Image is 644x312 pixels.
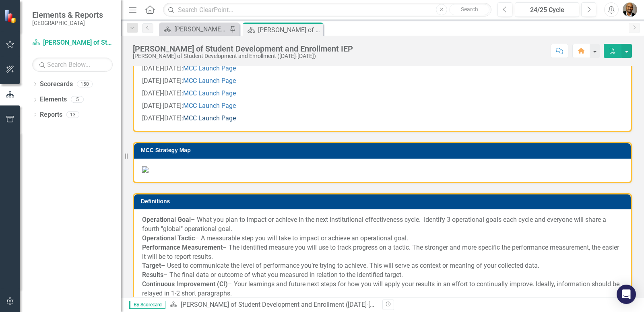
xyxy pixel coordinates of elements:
span: Search [461,6,478,12]
input: Search ClearPoint... [163,3,491,17]
div: 24/25 Cycle [518,5,576,15]
a: Scorecards [40,80,73,89]
img: ClearPoint Strategy [4,9,18,23]
button: Search [449,4,489,15]
span: Elements & Reports [32,10,103,20]
span: By Scorecard [129,301,165,309]
strong: Continuous Improvement (CI) [142,280,228,288]
a: MCC Launch Page [183,89,236,97]
a: Reports [40,110,62,120]
a: Elements [40,95,67,104]
a: [PERSON_NAME] of Student Development and Enrollment ([DATE]-[DATE]) [32,38,113,48]
a: [PERSON_NAME] of Student Development and Enrollment IEP [161,24,227,34]
div: 5 [71,96,84,103]
div: [PERSON_NAME] of Student Development and Enrollment IEP [133,44,353,53]
strong: Target [142,262,161,269]
h3: MCC Strategy Map [141,147,627,153]
div: 150 [77,81,93,88]
strong: Operational Goal [142,216,191,223]
button: 24/25 Cycle [515,2,579,17]
p: [DATE]-[DATE]: [142,100,623,112]
img: Terrell Tigner [623,2,637,17]
a: MCC Launch Page [183,102,236,110]
div: 13 [66,111,79,118]
p: [DATE]-[DATE]: [142,87,623,100]
p: [DATE]-[DATE]: [142,112,623,123]
small: [GEOGRAPHIC_DATA] [32,20,103,26]
input: Search Below... [32,58,113,72]
a: MCC Launch Page [183,77,236,85]
a: MCC Launch Page [183,64,236,72]
p: [DATE]-[DATE]: [142,75,623,87]
strong: Results [142,271,163,279]
a: [PERSON_NAME] of Student Development and Enrollment ([DATE]-[DATE]) [181,301,390,308]
h3: Definitions [141,198,627,205]
strong: Performance Measurement [142,244,223,251]
div: [PERSON_NAME] of Student Development and Enrollment IEP [258,25,321,35]
p: [DATE]-[DATE]: [142,62,623,75]
div: [PERSON_NAME] of Student Development and Enrollment IEP [174,24,227,34]
a: MCC Launch Page [183,114,236,122]
strong: Operational Tactic [142,234,195,242]
div: » [169,300,376,310]
div: [PERSON_NAME] of Student Development and Enrollment ([DATE]-[DATE]) [133,53,353,59]
div: Open Intercom Messenger [617,285,636,304]
img: ReimaginedCX11_9%20-%20Themes%20linked_Final%20v22.jpg [142,166,149,173]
